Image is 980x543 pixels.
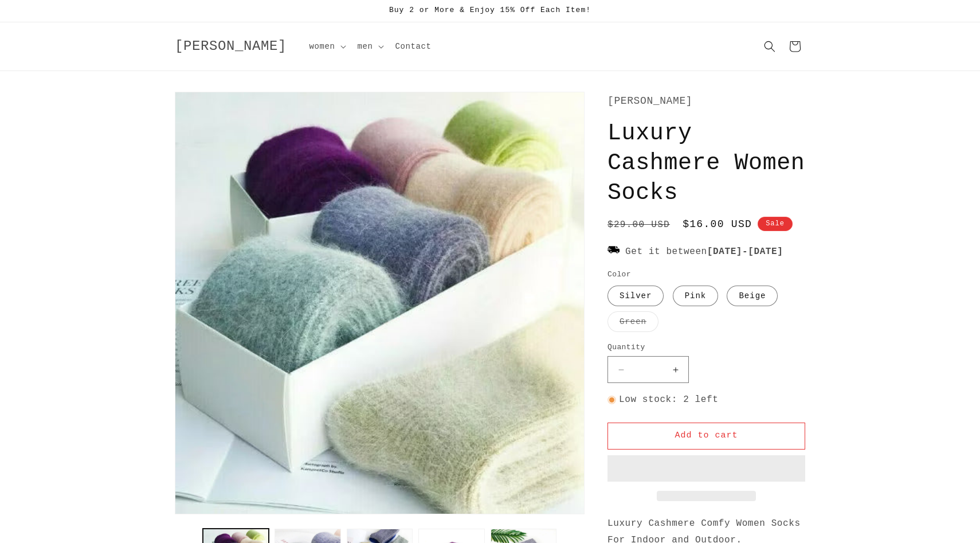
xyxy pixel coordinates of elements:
a: [PERSON_NAME] [171,36,291,58]
label: Silver [607,286,664,306]
button: Add to cart [607,423,805,450]
span: [DATE] [748,247,783,257]
s: $29.00 USD [607,218,670,232]
label: Green [607,311,658,332]
label: Pink [673,286,719,306]
h1: Luxury Cashmere Women Socks [607,119,805,208]
span: Contact [395,41,432,52]
span: [PERSON_NAME] [175,38,287,54]
span: $16.00 USD [683,217,752,232]
legend: Color [607,269,632,280]
strong: - [707,247,783,257]
p: Get it between [607,244,805,260]
img: 1670915.png [607,244,620,258]
label: Beige [727,286,778,306]
summary: men [351,34,389,58]
label: Quantity [607,342,805,353]
summary: Search [757,34,782,59]
p: Low stock: 2 left [607,392,805,408]
p: [PERSON_NAME] [607,92,805,110]
span: women [309,41,335,52]
summary: women [303,34,351,58]
span: men [358,41,373,52]
span: Buy 2 or More & Enjoy 15% Off Each Item! [389,6,591,14]
a: Contact [389,34,438,58]
span: [DATE] [707,247,742,257]
span: Sale [758,217,793,231]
